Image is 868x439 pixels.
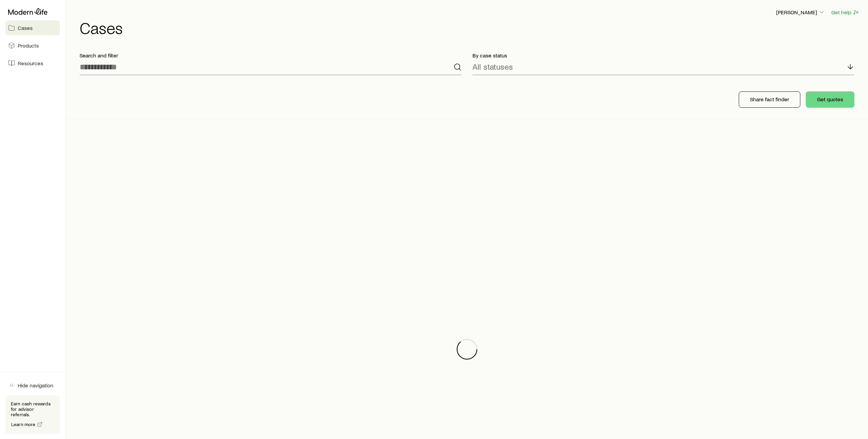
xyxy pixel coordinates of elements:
a: Cases [5,20,60,35]
a: Products [5,38,60,53]
span: Cases [18,24,33,31]
button: [PERSON_NAME] [776,8,825,17]
a: Resources [5,56,60,71]
div: Earn cash rewards for advisor referrals.Learn more [5,396,60,434]
p: [PERSON_NAME] [776,9,825,16]
p: All statuses [472,62,513,71]
button: Get quotes [806,91,854,108]
p: By case status [472,52,854,59]
h1: Cases [80,19,860,36]
span: Hide navigation [18,382,53,389]
button: Share fact finder [739,91,800,108]
span: Learn more [11,422,36,427]
button: Get help [831,8,860,16]
span: Resources [18,60,43,67]
p: Share fact finder [750,96,789,103]
p: Search and filter [80,52,462,59]
p: Earn cash rewards for advisor referrals. [11,401,54,417]
button: Hide navigation [5,378,60,393]
span: Products [18,42,39,49]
